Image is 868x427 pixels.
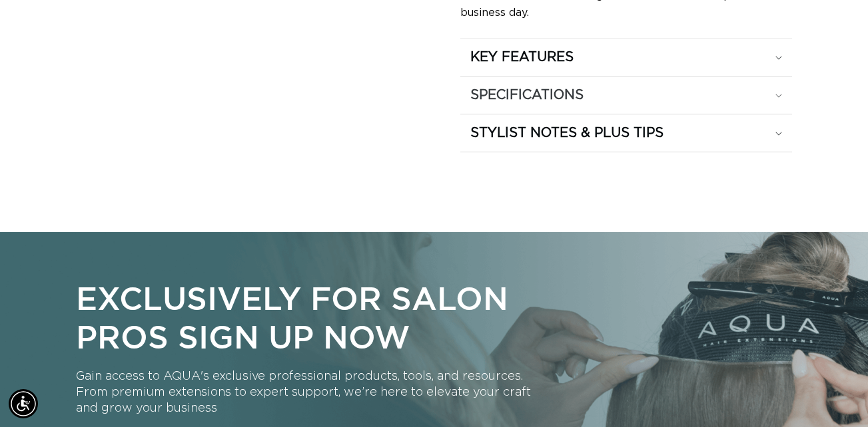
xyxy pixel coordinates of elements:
summary: KEY FEATURES [460,39,792,76]
div: Accessibility Menu [9,389,38,418]
iframe: Chat Widget [801,363,868,427]
summary: STYLIST NOTES & PLUS TIPS [460,114,792,152]
h2: STYLIST NOTES & PLUS TIPS [470,124,663,142]
h2: KEY FEATURES [470,49,574,66]
p: Gain access to AQUA's exclusive professional products, tools, and resources. From premium extensi... [76,368,534,416]
summary: SPECIFICATIONS [460,76,792,114]
p: Exclusively for Salon Pros Sign Up Now [76,279,534,355]
h2: SPECIFICATIONS [470,86,584,104]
